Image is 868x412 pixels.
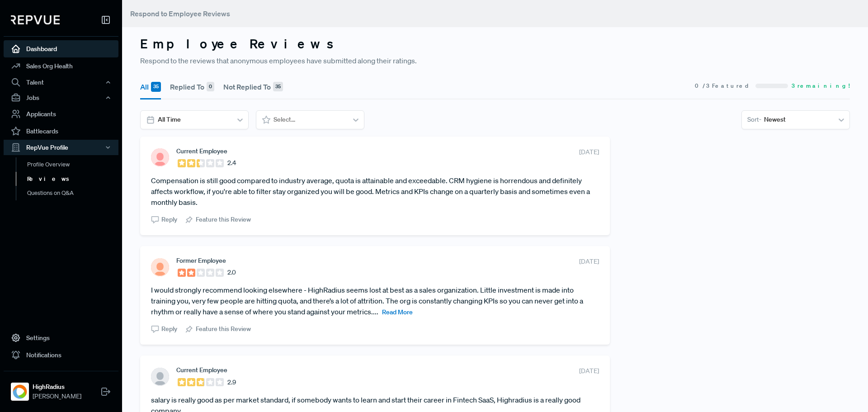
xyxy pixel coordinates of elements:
div: 35 [273,82,283,92]
button: Replied To 0 [170,74,214,99]
img: RepVue [11,15,60,24]
span: [DATE] [579,257,599,266]
button: Talent [4,75,118,90]
span: Reply [161,215,177,224]
span: Current Employee [176,366,227,374]
strong: HighRadius [33,382,81,392]
a: Sales Org Health [4,57,118,75]
a: Profile Overview [16,157,131,172]
span: Current Employee [176,147,227,155]
span: [PERSON_NAME] [33,392,81,401]
span: Feature this Review [196,215,251,224]
button: Jobs [4,90,118,105]
span: Respond to Employee Reviews [130,9,230,18]
span: Former Employee [176,257,226,264]
a: Dashboard [4,40,118,57]
span: Reply [161,324,177,334]
a: Applicants [4,105,118,123]
span: [DATE] [579,366,599,376]
a: Battlecards [4,123,118,140]
article: Compensation is still good compared to industry average, quota is attainable and exceedable. CRM ... [151,175,599,208]
p: Respond to the reviews that anonymous employees have submitted along their ratings. [140,55,850,66]
article: I would strongly recommend looking elsewhere - HighRadius seems lost at best as a sales organizat... [151,284,599,317]
a: Notifications [4,346,118,364]
button: RepVue Profile [4,140,118,155]
img: HighRadius [13,384,27,399]
h3: Employee Reviews [140,36,850,52]
span: Read More [382,308,413,316]
span: [DATE] [579,147,599,157]
button: All 35 [140,74,161,99]
a: Settings [4,329,118,346]
a: HighRadiusHighRadius[PERSON_NAME] [4,371,118,405]
span: Sort - [747,115,761,124]
span: 0 / 3 Featured [695,82,752,90]
span: 3 remaining! [792,82,850,90]
span: 2.9 [227,378,236,387]
button: Not Replied To 35 [223,74,283,99]
div: 0 [207,82,214,92]
span: Feature this Review [196,324,251,334]
a: Questions on Q&A [16,186,131,200]
div: 35 [151,82,161,92]
span: 2.4 [227,158,236,168]
span: 2.0 [227,268,236,277]
a: Reviews [16,172,131,186]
